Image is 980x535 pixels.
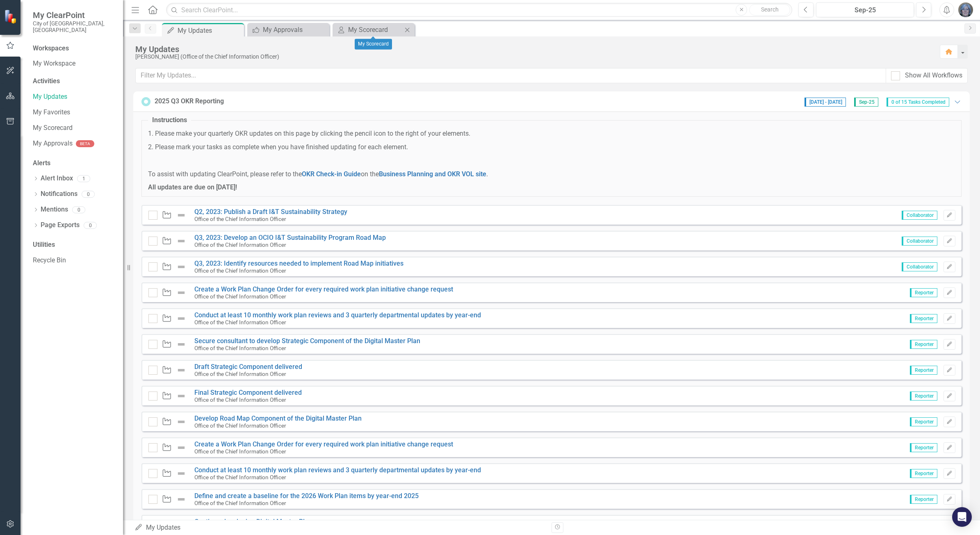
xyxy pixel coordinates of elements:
span: [DATE] - [DATE] [805,98,846,107]
a: Draft Strategic Component delivered [194,363,302,371]
div: 0 [72,206,85,213]
p: 2. Please mark your tasks as complete when you have finished updating for each element. [148,143,955,152]
span: Reporter [910,469,937,478]
span: Reporter [910,495,937,504]
a: Notifications [41,189,77,199]
a: Conduct at least 10 monthly work plan reviews and 3 quarterly departmental updates by year-end [194,311,481,319]
span: Collaborator [902,211,937,220]
img: Not Defined [176,262,186,272]
img: Not Defined [176,339,186,349]
strong: All updates are due on [DATE]! [148,183,237,191]
div: Utilities [33,240,115,250]
img: Alison Munro [958,2,973,17]
a: Define and create a baseline for the 2026 Work Plan items by year-end 2025​ [194,492,419,500]
span: Sep-25 [854,98,878,107]
img: Not Defined [176,443,186,453]
input: Filter My Updates... [135,68,886,83]
div: 0 [84,222,97,229]
a: My Approvals [33,139,73,148]
a: Q3, 2023: Develop an OCIO I&T Sustainability Program Road Map [194,234,386,241]
p: To assist with updating ClearPoint, please refer to the on the . [148,170,955,179]
span: Reporter [910,443,937,452]
img: Not Defined [176,288,186,298]
small: Office of the Chief Information Officer [194,216,286,222]
p: 1. Please make your quarterly OKR updates on this page by clicking the pencil icon to the right o... [148,129,955,139]
div: My Approvals [263,25,327,35]
div: 1 [77,175,90,182]
div: My Updates [178,25,242,36]
span: Reporter [910,314,937,323]
small: Office of the Chief Information Officer [194,293,286,300]
a: My Approvals [249,25,327,35]
div: My Scorecard [355,39,392,50]
small: Office of the Chief Information Officer [194,241,286,248]
button: Sep-25 [816,2,914,17]
div: My Scorecard [348,25,402,35]
legend: Instructions [148,116,191,125]
small: Office of the Chief Information Officer [194,422,286,429]
a: My Favorites [33,108,115,117]
small: City of [GEOGRAPHIC_DATA], [GEOGRAPHIC_DATA] [33,20,115,34]
span: Reporter [910,392,937,401]
span: Reporter [910,417,937,426]
a: Create a Work Plan Change Order for every required work plan initiative change request​ [194,440,453,448]
div: Sep-25 [819,5,911,15]
small: Office of the Chief Information Officer [194,267,286,274]
a: Recycle Bin [33,256,115,265]
div: Open Intercom Messenger [952,507,972,527]
span: Reporter [910,288,937,297]
img: Not Defined [176,417,186,427]
small: Office of the Chief Information Officer [194,396,286,403]
small: Office of the Chief Information Officer [194,345,286,351]
small: Office of the Chief Information Officer [194,474,286,480]
img: Not Defined [176,391,186,401]
div: My Updates [135,45,932,54]
a: Secure consultant to develop Strategic Component of the Digital Master Plan [194,337,420,345]
img: Not Defined [176,469,186,478]
div: BETA [76,140,94,147]
button: Search [749,4,790,16]
span: Reporter [910,340,937,349]
div: 0 [82,191,95,198]
img: Not Defined [176,314,186,323]
img: Not Defined [176,494,186,504]
a: My Workspace [33,59,115,68]
a: Alert Inbox [41,174,73,183]
a: My Scorecard [335,25,402,35]
a: Q3, 2023: Identify resources needed to implement Road Map initiatives [194,260,403,267]
img: ClearPoint Strategy [4,9,18,23]
span: Collaborator [902,237,937,246]
a: Develop Road Map Component of the Digital Master Plan [194,414,362,422]
small: Office of the Chief Information Officer [194,448,286,455]
span: 0 of 15 Tasks Completed [887,98,949,107]
small: Office of the Chief Information Officer [194,371,286,377]
span: Collaborator [902,262,937,271]
a: Create a Work Plan Change Order for every required work plan initiative change request [194,285,453,293]
input: Search ClearPoint... [166,3,792,17]
a: OKR Check-in Guide [302,170,361,178]
div: Show All Workflows [905,71,962,80]
div: Workspaces [33,44,69,53]
img: Not Defined [176,365,186,375]
img: Not Defined [176,236,186,246]
small: Office of the Chief Information Officer [194,500,286,506]
a: Page Exports [41,221,80,230]
span: Reporter [910,366,937,375]
div: 2025 Q3 OKR Reporting [155,97,224,106]
div: Activities [33,77,115,86]
a: Business Planning and OKR VOL site [379,170,486,178]
img: Not Defined [176,210,186,220]
a: Mentions [41,205,68,214]
span: My ClearPoint [33,10,115,20]
a: Conduct at least 10 monthly work plan reviews and 3 quarterly departmental updates by year-end​ [194,466,481,474]
div: My Updates [134,523,545,533]
div: Alerts [33,159,115,168]
a: My Updates [33,92,115,102]
a: My Scorecard [33,123,115,133]
a: Q2, 2023: Publish a Draft I&T Sustainability Strategy [194,208,347,216]
span: Search [761,6,779,13]
a: Final Strategic Component delivered [194,389,302,396]
small: Office of the Chief Information Officer [194,319,286,326]
div: [PERSON_NAME] (Office of the Chief Information Officer) [135,54,932,60]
